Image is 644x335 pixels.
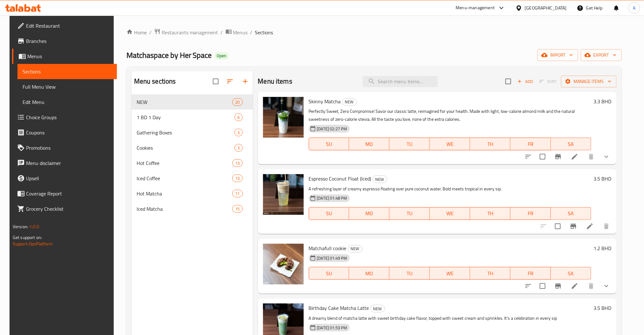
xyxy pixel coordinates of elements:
[352,269,387,278] span: MO
[12,201,117,216] a: Grocery Checklist
[232,205,242,213] div: items
[502,75,515,88] span: Select section
[137,174,233,182] span: Iced Coffee
[473,209,508,218] span: TH
[137,129,235,136] div: Gathering Boxes
[13,222,28,231] span: Version:
[392,209,427,218] span: TU
[511,267,551,280] button: FR
[233,206,242,212] span: 15
[470,207,511,220] button: TH
[553,269,589,278] span: SA
[571,282,579,290] a: Edit menu item
[132,92,253,219] nav: Menu sections
[594,174,612,183] h6: 3.5 BHD
[315,195,350,201] span: [DATE] 01:48 PM
[132,140,253,155] div: Cookies3
[12,186,117,201] a: Coverage Report
[470,267,511,280] button: TH
[584,278,599,294] button: delete
[132,201,253,216] div: Iced Matcha15
[390,267,430,280] button: TU
[432,209,468,218] span: WE
[309,243,347,253] span: Matchafull cookie
[221,29,223,36] li: /
[258,77,293,86] h2: Menu items
[594,304,612,312] h6: 3.5 BHD
[29,222,39,231] span: 1.0.0
[566,219,581,234] button: Branch-specific-item
[137,113,235,121] div: 1 BD 1 Day
[521,149,536,164] button: sort-choices
[263,244,304,284] img: Matchafull cookie
[586,51,617,59] span: export
[233,191,242,197] span: 11
[553,140,589,149] span: SA
[222,74,238,89] span: Sort sections
[390,138,430,150] button: TU
[12,18,117,33] a: Edit Restaurant
[23,83,112,91] span: Full Menu View
[536,150,549,163] span: Select to update
[348,245,362,252] span: NEW
[12,49,117,64] a: Menus
[551,207,591,220] button: SA
[515,77,535,86] span: Add item
[235,145,242,151] span: 3
[149,29,152,36] li: /
[137,190,233,197] div: Hot Matcha
[17,94,117,110] a: Edit Menu
[26,159,112,167] span: Menu disclaimer
[470,138,511,150] button: TH
[571,153,579,161] a: Edit menu item
[543,51,573,59] span: import
[250,29,253,36] li: /
[312,140,347,149] span: SU
[513,209,548,218] span: FR
[309,174,371,183] span: Espresso Coconut Float (Iced)
[27,52,112,60] span: Menus
[594,97,612,106] h6: 3.3 BHD
[13,240,53,248] a: Support.OpsPlatform
[309,185,592,193] p: A refreshing layer of creamy espresso floating over pure coconut water. Bold meets tropical in ev...
[26,113,112,121] span: Choice Groups
[232,174,242,182] div: items
[132,155,253,171] div: Hot Coffee13
[209,75,222,88] span: Select all sections
[561,76,617,87] button: Manage items
[26,22,112,30] span: Edit Restaurant
[12,125,117,140] a: Coupons
[137,159,233,167] span: Hot Coffee
[312,269,347,278] span: SU
[594,244,612,253] h6: 1.2 BHD
[432,140,468,149] span: WE
[315,255,350,261] span: [DATE] 01:49 PM
[342,98,357,106] div: NEW
[309,303,369,313] span: Birthday Cake Matcha Latte
[309,107,592,123] p: Perfectly Sweet, Zero Compromise! Savor our classic latte, reimagined for your health. Made with ...
[12,171,117,186] a: Upsell
[309,138,349,150] button: SU
[373,175,387,183] div: NEW
[551,267,591,280] button: SA
[312,209,347,218] span: SU
[214,52,229,60] div: Open
[235,130,242,136] span: 3
[26,205,112,213] span: Grocery Checklist
[599,219,614,234] button: delete
[132,186,253,201] div: Hot Matcha11
[137,144,235,152] span: Cookies
[515,77,535,86] button: Add
[315,126,350,132] span: [DATE] 02:27 PM
[432,269,468,278] span: WE
[12,110,117,125] a: Choice Groups
[23,68,112,75] span: Sections
[553,209,589,218] span: SA
[599,278,614,294] button: show more
[535,77,561,86] span: Select section first
[603,282,610,290] svg: Show Choices
[154,28,218,37] a: Restaurants management
[581,49,622,61] button: export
